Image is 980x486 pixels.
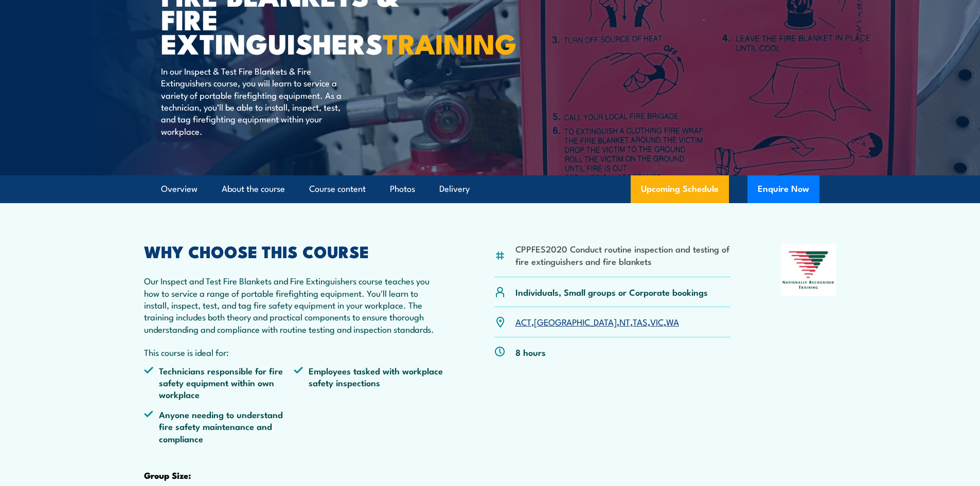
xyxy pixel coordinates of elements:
[666,315,679,328] a: WA
[144,275,444,335] p: Our Inspect and Test Fire Blankets and Fire Extinguishers course teaches you how to service a ran...
[294,365,444,401] li: Employees tasked with workplace safety inspections
[781,244,836,296] img: Nationally Recognised Training logo.
[515,286,708,298] p: Individuals, Small groups or Corporate bookings
[534,315,617,328] a: [GEOGRAPHIC_DATA]
[161,65,349,137] p: In our Inspect & Test Fire Blankets & Fire Extinguishers course, you will learn to service a vari...
[144,469,191,482] strong: Group Size:
[144,244,444,258] h2: WHY CHOOSE THIS COURSE
[631,175,729,203] a: Upcoming Schedule
[222,175,285,203] a: About the course
[383,21,516,64] strong: TRAINING
[747,175,819,203] button: Enquire Now
[619,315,630,328] a: NT
[161,175,198,203] a: Overview
[515,315,531,328] a: ACT
[439,175,470,203] a: Delivery
[144,365,294,401] li: Technicians responsible for fire safety equipment within own workplace
[633,315,648,328] a: TAS
[144,346,444,358] p: This course is ideal for:
[515,346,546,358] p: 8 hours
[390,175,415,203] a: Photos
[144,408,294,444] li: Anyone needing to understand fire safety maintenance and compliance
[515,243,731,267] li: CPPFES2020 Conduct routine inspection and testing of fire extinguishers and fire blankets
[309,175,366,203] a: Course content
[515,316,679,328] p: , , , , ,
[650,315,664,328] a: VIC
